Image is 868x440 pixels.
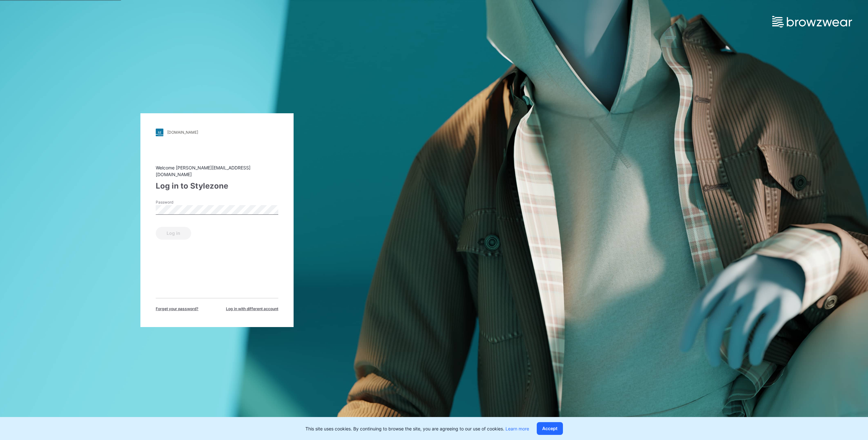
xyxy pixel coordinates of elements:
[505,426,529,431] a: Learn more
[167,130,198,135] div: [DOMAIN_NAME]
[156,199,200,205] label: Password
[226,306,278,312] span: Log in with different account
[156,129,163,136] img: stylezone-logo.562084cfcfab977791bfbf7441f1a819.svg
[156,164,278,178] div: Welcome [PERSON_NAME][EMAIL_ADDRESS][DOMAIN_NAME]
[156,180,278,192] div: Log in to Stylezone
[537,422,563,435] button: Accept
[156,306,198,312] span: Forget your password?
[156,129,278,136] a: [DOMAIN_NAME]
[772,16,852,27] img: browzwear-logo.e42bd6dac1945053ebaf764b6aa21510.svg
[305,425,529,432] p: This site uses cookies. By continuing to browse the site, you are agreeing to our use of cookies.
